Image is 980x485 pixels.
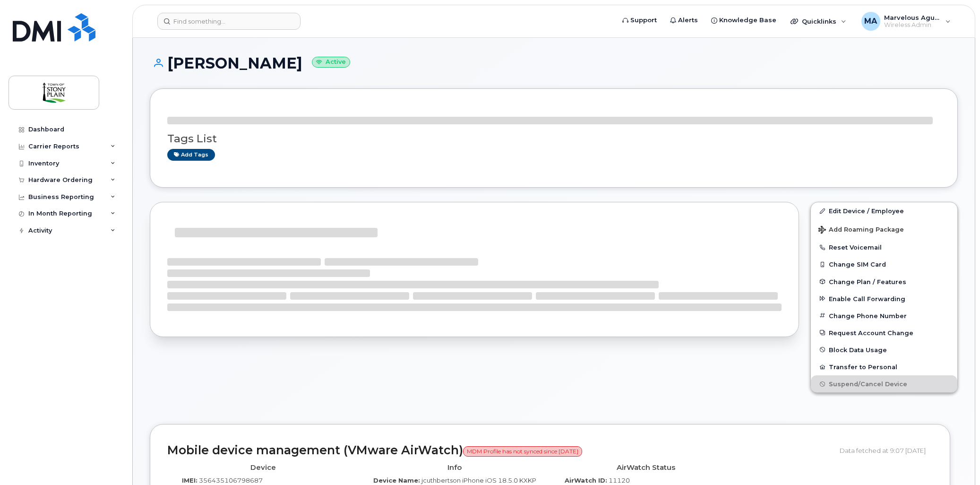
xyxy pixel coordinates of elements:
button: Change SIM Card [811,256,957,273]
label: IMEI: [182,476,198,485]
span: 356435106798687 [199,476,263,484]
button: Change Phone Number [811,307,957,324]
span: 11120 [609,476,630,484]
span: Add Roaming Package [818,226,904,235]
button: Request Account Change [811,324,957,341]
span: jcuthbertson iPhone iOS 18.5.0 KXKP [421,476,536,484]
button: Transfer to Personal [811,358,957,375]
label: Device Name: [373,476,420,485]
h2: Mobile device management (VMware AirWatch) [167,444,833,457]
h1: [PERSON_NAME] [150,55,958,71]
h4: Device [174,464,352,472]
button: Add Roaming Package [811,219,957,239]
small: Active [312,57,350,68]
a: Edit Device / Employee [811,202,957,219]
div: Data fetched at 9:07 [DATE] [840,442,933,459]
span: Change Plan / Features [829,278,906,285]
span: MDM Profile has not synced since [DATE] [463,446,582,457]
button: Suspend/Cancel Device [811,375,957,392]
span: Enable Call Forwarding [829,295,905,302]
button: Enable Call Forwarding [811,290,957,307]
button: Change Plan / Features [811,273,957,290]
button: Block Data Usage [811,341,957,358]
h3: Tags List [167,133,940,145]
button: Reset Voicemail [811,239,957,256]
a: Add tags [167,149,215,161]
label: AirWatch ID: [565,476,607,485]
span: Suspend/Cancel Device [829,381,907,388]
h4: AirWatch Status [557,464,734,472]
h4: Info [366,464,543,472]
